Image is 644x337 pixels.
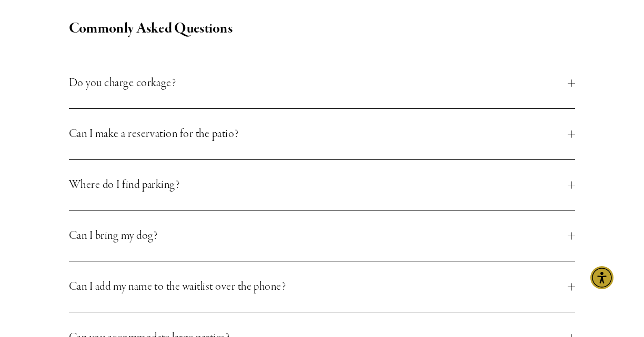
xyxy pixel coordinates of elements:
span: Do you charge corkage? [69,73,568,92]
button: Where do I find parking? [69,160,575,210]
button: Can I make a reservation for the patio? [69,109,575,159]
span: Can I make a reservation for the patio? [69,124,568,143]
h2: Commonly Asked Questions [69,18,575,40]
span: Where do I find parking? [69,175,568,194]
button: Can I bring my dog? [69,210,575,261]
span: Can I add my name to the waitlist over the phone? [69,277,568,296]
div: Accessibility Menu [590,266,613,289]
button: Can I add my name to the waitlist over the phone? [69,261,575,312]
button: Do you charge corkage? [69,58,575,108]
span: Can I bring my dog? [69,226,568,245]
